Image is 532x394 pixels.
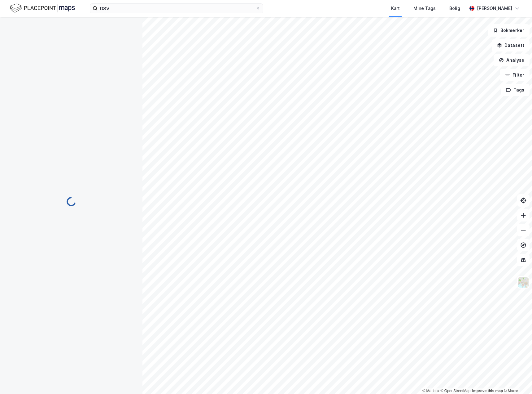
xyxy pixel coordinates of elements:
input: Søk på adresse, matrikkel, gårdeiere, leietakere eller personer [98,4,255,13]
div: Kontrollprogram for chat [501,364,532,394]
img: spinner.a6d8c91a73a9ac5275cf975e30b51cfb.svg [66,197,76,207]
div: Mine Tags [413,5,436,12]
a: Improve this map [472,389,503,393]
div: Kart [391,5,400,12]
img: logo.f888ab2527a4732fd821a326f86c7f29.svg [10,3,75,14]
a: OpenStreetMap [441,389,471,393]
img: Z [517,276,529,288]
button: Bokmerker [488,24,530,37]
div: Bolig [449,5,460,12]
button: Tags [501,84,530,96]
a: Mapbox [422,389,439,393]
button: Analyse [494,54,530,66]
button: Datasett [492,39,530,51]
iframe: Chat Widget [501,364,532,394]
button: Filter [500,69,530,81]
div: [PERSON_NAME] [477,5,512,12]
